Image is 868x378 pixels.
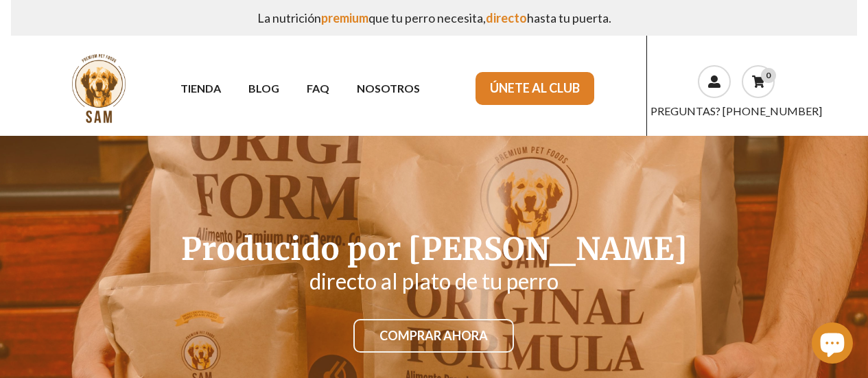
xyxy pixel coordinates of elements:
h1: Producido por [PERSON_NAME] [43,234,825,265]
inbox-online-store-chat: Chat de la tienda online Shopify [808,322,857,367]
h2: directo al plato de tu perro [43,270,825,292]
a: FAQ [293,76,343,100]
a: BLOG [235,76,293,100]
span: premium [321,10,368,25]
a: 0 [742,65,775,98]
p: La nutrición que tu perro necesita, hasta tu puerta. [22,5,846,30]
span: directo [486,10,527,25]
a: COMPRAR AHORA [353,319,514,353]
img: sam.png [62,52,135,125]
a: NOSOTROS [343,76,434,100]
a: TIENDA [167,76,235,100]
div: 0 [761,68,776,83]
a: PREGUNTAS? [PHONE_NUMBER] [650,104,822,117]
a: ÚNETE AL CLUB [476,72,594,105]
